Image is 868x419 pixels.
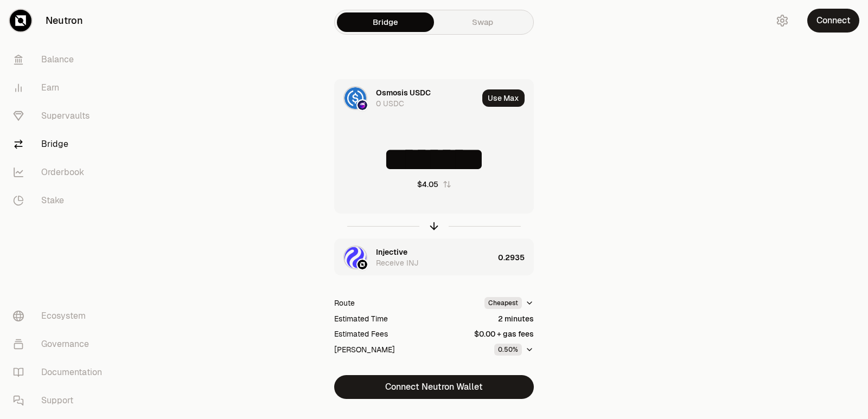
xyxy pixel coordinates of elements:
div: Estimated Time [334,313,388,324]
a: Stake [4,186,117,215]
button: Use Max [482,89,525,107]
a: Support [4,386,117,415]
a: Earn [4,74,117,102]
a: Swap [434,12,531,32]
div: 0 USDC [376,98,404,109]
button: 0.50% [494,344,534,356]
a: Bridge [337,12,434,32]
a: Supervaults [4,102,117,130]
button: Connect Neutron Wallet [334,375,534,399]
div: 0.2935 [498,239,533,276]
button: $4.05 [417,179,451,190]
a: Orderbook [4,158,117,186]
div: 2 minutes [498,313,534,324]
img: INJ Logo [344,247,366,268]
div: USDC LogoOsmosis LogoOsmosis USDC0 USDC [335,80,478,117]
div: Osmosis USDC [376,87,431,98]
div: Receive INJ [376,257,418,268]
div: Injective [376,247,407,257]
a: Bridge [4,130,117,158]
img: Neutron Logo [358,260,367,269]
div: Route [334,298,355,308]
div: Cheapest [484,297,522,309]
a: Governance [4,330,117,358]
div: $0.00 + gas fees [474,328,534,339]
a: Ecosystem [4,302,117,330]
button: INJ LogoNeutron LogoInjectiveReceive INJ0.2935 [335,239,533,276]
div: INJ LogoNeutron LogoInjectiveReceive INJ [335,239,494,276]
img: Osmosis Logo [358,100,367,110]
a: Balance [4,46,117,74]
div: $4.05 [417,179,438,190]
button: Cheapest [484,297,534,309]
img: USDC Logo [344,87,366,109]
div: Estimated Fees [334,328,388,339]
div: [PERSON_NAME] [334,344,395,355]
div: 0.50% [494,344,522,356]
button: Connect [807,9,859,33]
a: Documentation [4,358,117,386]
